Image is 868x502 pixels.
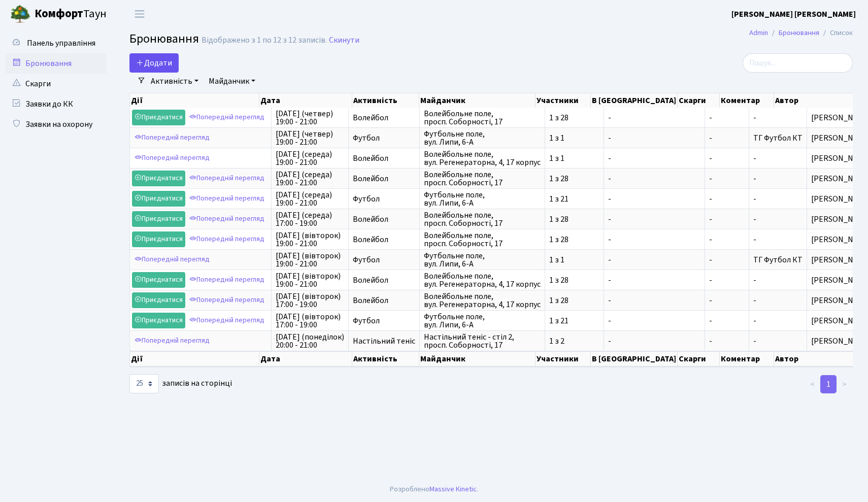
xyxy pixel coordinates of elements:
button: Додати [129,53,179,73]
span: Бронювання [129,30,199,48]
span: - [608,154,700,162]
span: Футбольне поле, вул. Липи, 6-А [424,130,541,146]
span: 1 з 1 [549,134,599,142]
span: [DATE] (понеділок) 20:00 - 21:00 [276,333,344,349]
input: Пошук... [743,53,853,73]
th: Активність [352,93,419,108]
span: [DATE] (середа) 19:00 - 21:00 [276,171,344,187]
span: 1 з 21 [549,195,599,203]
span: [DATE] (середа) 17:00 - 19:00 [276,211,344,227]
span: - [753,193,756,205]
span: 1 з 28 [549,215,599,223]
span: - [608,175,700,183]
th: Скарги [678,93,720,108]
th: Дата [259,351,352,366]
span: - [709,236,745,244]
span: Футбол [353,256,415,264]
span: Волейбол [353,215,415,223]
a: Приєднатися [132,231,185,247]
span: Волейбольне поле, просп. Соборності, 17 [424,211,541,227]
span: Таун [35,6,107,23]
span: - [753,336,756,347]
a: Заявки на охорону [5,114,107,135]
span: Волейбольне поле, просп. Соборності, 17 [424,231,541,248]
label: записів на сторінці [129,374,232,393]
span: Футбол [353,317,415,325]
th: Коментар [720,351,775,366]
span: Футбольне поле, вул. Липи, 6-А [424,252,541,268]
a: Admin [749,27,768,38]
a: Попередній перегляд [187,313,267,328]
a: Приєднатися [132,292,185,308]
th: Коментар [720,93,775,108]
span: Волейбол [353,276,415,284]
span: - [753,112,756,123]
span: - [709,114,745,122]
a: Попередній перегляд [132,130,212,146]
th: Участники [536,351,591,366]
span: [DATE] (середа) 19:00 - 21:00 [276,150,344,166]
a: Заявки до КК [5,94,107,114]
span: - [753,234,756,245]
span: - [709,154,745,162]
span: 1 з 1 [549,256,599,264]
nav: breadcrumb [734,22,868,44]
span: - [753,315,756,326]
span: - [709,134,745,142]
img: logo.png [10,4,30,24]
span: Футбольне поле, вул. Липи, 6-А [424,191,541,207]
b: [PERSON_NAME] [PERSON_NAME] [731,9,856,20]
span: Волейбольне поле, вул. Регенераторна, 4, 17 корпус [424,292,541,309]
a: 1 [820,375,837,393]
span: [DATE] (четвер) 19:00 - 21:00 [276,110,344,126]
a: Приєднатися [132,211,185,227]
span: - [753,214,756,225]
span: Волейбольне поле, просп. Соборності, 17 [424,110,541,126]
th: Скарги [678,351,720,366]
div: Розроблено . [390,484,478,495]
span: [DATE] (вівторок) 19:00 - 21:00 [276,231,344,248]
a: Приєднатися [132,191,185,207]
span: - [608,215,700,223]
span: - [709,317,745,325]
th: Дії [130,351,259,366]
a: Попередній перегляд [187,110,267,125]
th: В [GEOGRAPHIC_DATA] [591,93,678,108]
span: ТГ Футбол КТ [753,132,803,144]
span: - [608,195,700,203]
b: Комфорт [35,6,83,22]
a: Попередній перегляд [187,272,267,288]
span: - [709,175,745,183]
span: 1 з 28 [549,276,599,284]
a: Попередній перегляд [132,333,212,349]
span: 1 з 1 [549,154,599,162]
span: - [608,337,700,345]
span: Панель управління [27,38,95,49]
th: Дії [130,93,259,108]
a: Бронювання [5,53,107,74]
span: Волейбол [353,154,415,162]
a: Майданчик [205,73,259,90]
span: Футбол [353,195,415,203]
span: - [709,215,745,223]
a: Приєднатися [132,272,185,288]
span: - [709,195,745,203]
a: Попередній перегляд [187,211,267,227]
th: Дата [259,93,352,108]
span: - [753,295,756,306]
a: Скинути [329,36,359,45]
span: - [709,276,745,284]
a: Бронювання [779,27,819,38]
span: 1 з 28 [549,175,599,183]
a: Приєднатися [132,110,185,125]
span: - [608,296,700,305]
span: Волейбол [353,296,415,305]
a: Приєднатися [132,313,185,328]
a: Активність [147,73,203,90]
span: 1 з 2 [549,337,599,345]
span: 1 з 28 [549,236,599,244]
span: 1 з 28 [549,296,599,305]
a: Попередній перегляд [187,231,267,247]
a: Massive Kinetic [429,484,477,494]
th: Майданчик [419,93,536,108]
